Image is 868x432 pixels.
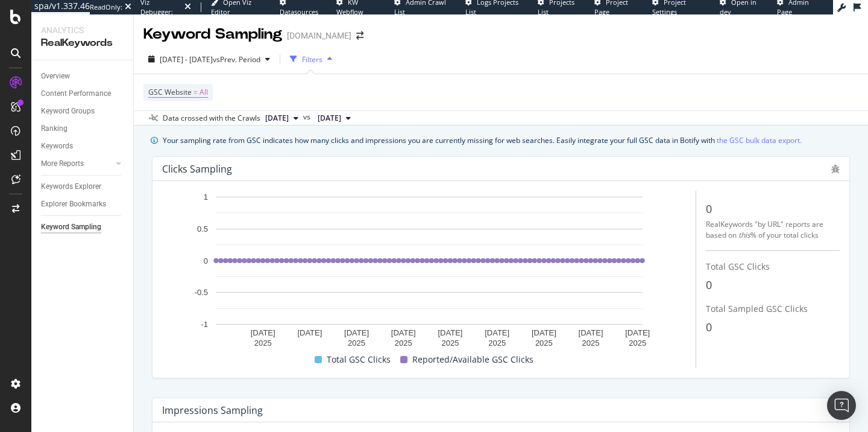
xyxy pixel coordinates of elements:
[579,328,603,337] text: [DATE]
[201,320,208,329] text: -1
[200,84,208,101] span: All
[195,288,208,297] text: -0.5
[582,338,600,348] text: 2025
[41,87,125,100] a: Content Performance
[706,320,712,334] span: 0
[391,328,416,337] text: [DATE]
[706,219,840,240] div: RealKeywords "by URL" reports are based on % of your total clicks
[41,157,84,170] div: More Reports
[442,338,459,348] text: 2025
[251,328,275,337] text: [DATE]
[41,140,125,153] a: Keywords
[395,338,412,348] text: 2025
[162,404,263,416] div: Impressions Sampling
[348,338,365,348] text: 2025
[41,70,70,83] div: Overview
[706,261,770,272] span: Total GSC Clicks
[41,198,106,211] div: Explorer Bookmarks
[412,352,533,367] span: Reported/Available GSC Clicks
[213,54,260,65] span: vs Prev. Period
[41,221,125,233] a: Keyword Sampling
[532,328,556,337] text: [DATE]
[41,180,125,193] a: Keywords Explorer
[41,122,125,135] a: Ranking
[90,2,122,12] div: ReadOnly:
[162,191,696,351] svg: A chart.
[485,328,509,337] text: [DATE]
[287,30,351,42] div: [DOMAIN_NAME]
[41,221,101,233] div: Keyword Sampling
[625,328,650,337] text: [DATE]
[280,7,318,16] span: Datasources
[313,111,356,125] button: [DATE]
[327,352,391,367] span: Total GSC Clicks
[356,31,363,40] div: arrow-right-arrow-left
[344,328,369,337] text: [DATE]
[41,198,125,211] a: Explorer Bookmarks
[438,328,462,337] text: [DATE]
[151,134,851,147] div: info banner
[162,163,232,175] div: Clicks Sampling
[41,122,68,135] div: Ranking
[41,105,95,118] div: Keyword Groups
[143,24,282,45] div: Keyword Sampling
[41,105,125,118] a: Keyword Groups
[706,303,808,314] span: Total Sampled GSC Clicks
[303,112,313,122] span: vs
[197,224,208,233] text: 0.5
[717,134,802,147] a: the GSC bulk data export.
[488,338,506,348] text: 2025
[41,140,73,153] div: Keywords
[163,113,260,124] div: Data crossed with the Crawls
[535,338,553,348] text: 2025
[285,49,337,69] button: Filters
[193,87,198,97] span: =
[831,165,840,173] div: bug
[163,134,802,147] div: Your sampling rate from GSC indicates how many clicks and impressions you are currently missing f...
[41,36,124,50] div: RealKeywords
[260,111,303,125] button: [DATE]
[706,278,712,292] span: 0
[738,230,750,240] i: this
[629,338,646,348] text: 2025
[160,54,213,65] span: [DATE] - [DATE]
[827,391,856,420] div: Open Intercom Messenger
[204,256,208,265] text: 0
[254,338,272,348] text: 2025
[41,70,125,83] a: Overview
[148,87,192,97] span: GSC Website
[297,328,322,337] text: [DATE]
[41,157,113,170] a: More Reports
[41,24,124,36] div: Analytics
[41,87,111,100] div: Content Performance
[302,54,322,65] div: Filters
[318,113,341,124] span: 2025 Jun. 7th
[41,180,101,193] div: Keywords Explorer
[706,202,712,216] span: 0
[265,113,289,124] span: 2025 Sep. 13th
[204,192,208,202] text: 1
[143,49,275,69] button: [DATE] - [DATE]vsPrev. Period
